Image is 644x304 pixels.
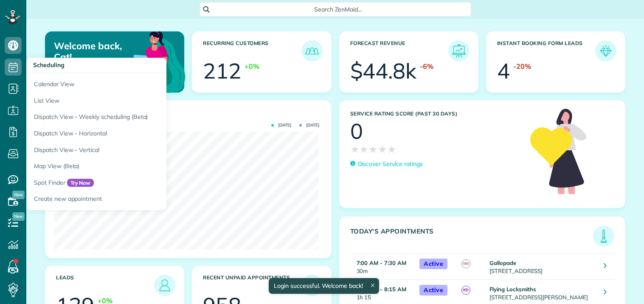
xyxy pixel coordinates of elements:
span: Active [419,285,447,296]
a: Discover Service ratings [350,160,423,169]
strong: Gallopade [489,259,516,266]
span: ★ [378,142,387,157]
p: Discover Service ratings [358,160,423,169]
span: New [12,191,25,199]
div: $44.8k [350,60,417,82]
a: Dispatch View - Weekly scheduling (Beta) [26,109,239,125]
a: Create new appointment [26,191,239,210]
a: Calendar View [26,73,239,93]
div: -20% [513,62,531,71]
span: [DATE] [299,123,319,127]
h3: Recurring Customers [203,40,301,62]
span: VM [461,259,470,268]
strong: 7:00 AM - 7:30 AM [357,259,406,266]
a: List View [26,93,239,109]
h3: Actual Revenue this month [56,111,323,119]
div: 0 [350,121,363,142]
td: 30m [350,253,416,280]
img: icon_todays_appointments-901f7ab196bb0bea1936b74009e4eb5ffbc2d2711fa7634e0d609ed5ef32b18b.png [595,228,612,245]
h3: Service Rating score (past 30 days) [350,111,522,117]
h3: Today's Appointments [350,228,593,247]
a: Map View (Beta) [26,158,239,175]
img: icon_unpaid_appointments-47b8ce3997adf2238b356f14209ab4cced10bd1f174958f3ca8f1d0dd7fffeee.png [304,277,321,294]
span: ★ [387,142,397,157]
h3: Instant Booking Form Leads [497,40,595,62]
strong: Flying Locksmiths [489,286,536,293]
a: Dispatch View - Vertical [26,142,239,158]
h3: Recent unpaid appointments [203,275,301,296]
span: ★ [350,142,360,157]
div: 4 [497,60,510,82]
a: Dispatch View - Horizontal [26,125,239,142]
p: Welcome back, Cat! [54,40,139,63]
img: icon_leads-1bed01f49abd5b7fead27621c3d59655bb73ed531f8eeb49469d10e621d6b896.png [156,277,173,294]
span: KD [461,286,470,295]
img: dashboard_welcome-42a62b7d889689a78055ac9021e634bf52bae3f8056760290aed330b23ab8690.png [105,22,187,104]
span: Active [419,259,447,269]
div: -6% [420,62,433,71]
span: ★ [359,142,368,157]
span: Scheduling [33,61,65,69]
img: icon_recurring_customers-cf858462ba22bcd05b5a5880d41d6543d210077de5bb9ebc9590e49fd87d84ed.png [304,42,321,59]
div: Login successful. Welcome back! [269,278,379,294]
div: 212 [203,60,241,82]
a: Spot FinderTry Now [26,175,239,191]
div: +0% [245,62,259,71]
td: [STREET_ADDRESS] [487,253,598,280]
h3: Forecast Revenue [350,40,448,62]
img: icon_forecast_revenue-8c13a41c7ed35a8dcfafea3cbb826a0462acb37728057bba2d056411b612bbbe.png [450,42,467,59]
span: New [12,212,25,221]
span: [DATE] [271,123,291,127]
span: ★ [368,142,378,157]
strong: 7:00 AM - 8:15 AM [357,286,406,293]
img: icon_form_leads-04211a6a04a5b2264e4ee56bc0799ec3eb69b7e499cbb523a139df1d13a81ae0.png [597,42,614,59]
span: Try Now [67,179,94,187]
h3: Leads [56,275,154,296]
